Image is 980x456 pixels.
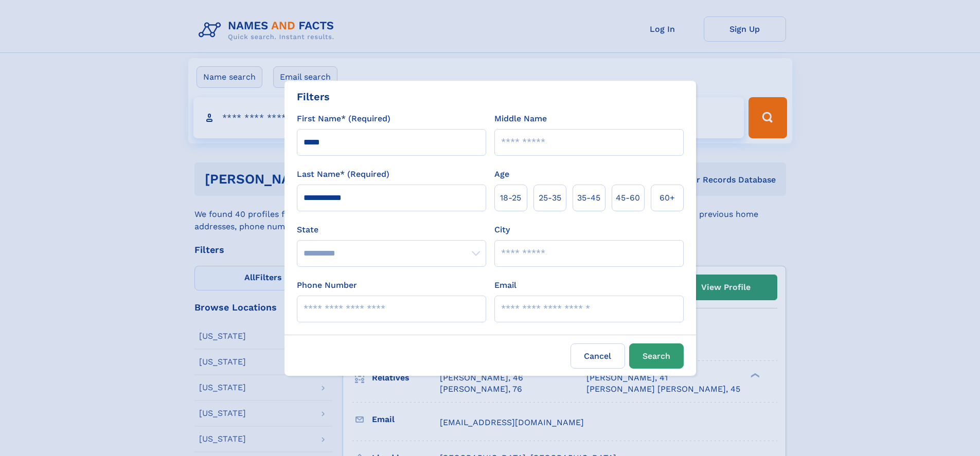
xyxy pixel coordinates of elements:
[494,113,547,125] label: Middle Name
[616,192,640,204] span: 45‑60
[500,192,521,204] span: 18‑25
[539,192,561,204] span: 25‑35
[297,168,389,180] label: Last Name* (Required)
[629,343,684,369] button: Search
[494,279,516,291] label: Email
[660,192,675,204] span: 60+
[494,168,509,180] label: Age
[297,279,357,291] label: Phone Number
[297,89,330,104] div: Filters
[571,343,625,369] label: Cancel
[297,113,390,125] label: First Name* (Required)
[577,192,600,204] span: 35‑45
[494,224,510,236] label: City
[297,224,486,236] label: State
